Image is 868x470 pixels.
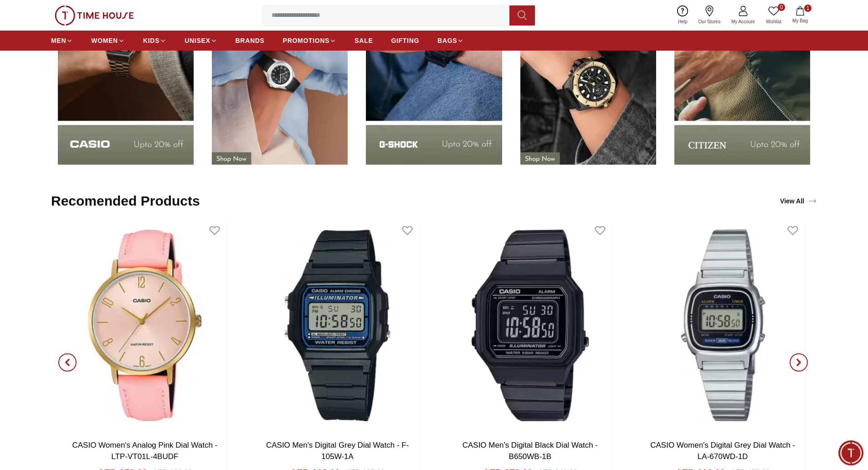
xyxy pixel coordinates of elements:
a: 0Wishlist [760,4,787,27]
span: Services [87,238,116,249]
a: View All [778,195,819,207]
span: WOMEN [91,36,118,45]
span: 0 [778,4,785,11]
a: UNISEX [185,32,217,49]
span: Our Stores [695,18,724,25]
a: CASIO Women's Analog Pink Dial Watch - LTP-VT01L-4BUDF [72,441,217,461]
span: Hello! I'm your Time House Watches Support Assistant. How can I assist you [DATE]? [15,192,139,222]
a: CASIO Men's Digital Grey Dial Watch - F-105W-1A [266,441,409,461]
span: MEN [51,36,66,45]
a: CASIO Women's Digital Grey Dial Watch - LA-670WD-1D [650,441,795,461]
a: Our Stores [693,4,726,27]
a: BRANDS [236,32,265,49]
img: CASIO Women's Analog Pink Dial Watch - LTP-VT01L-4BUDF [63,218,226,432]
button: 1My Bag [787,5,813,26]
span: Wishlist [762,18,785,25]
span: Exchanges [133,238,169,249]
a: MEN [51,32,73,49]
h2: Recomended Products [51,193,200,209]
span: SALE [354,36,373,45]
a: PROMOTIONS [283,32,337,49]
textarea: We are here to help you [2,308,180,353]
a: Help [673,4,693,27]
span: 12:32 PM [122,219,145,225]
span: BAGS [437,36,457,45]
img: CASIO Men's Digital Black Dial Watch - B650WB-1B [448,218,612,432]
div: Request a callback [12,277,88,294]
a: GIFTING [391,32,419,49]
div: Services [82,235,122,252]
a: KIDS [143,32,166,49]
span: GIFTING [391,36,419,45]
img: Profile picture of Zoe [28,8,43,24]
span: UNISEX [185,36,210,45]
div: [PERSON_NAME] [9,175,180,185]
span: PROMOTIONS [283,36,330,45]
div: Chat Widget [838,440,863,465]
span: Help [674,18,691,25]
img: CASIO Women's Digital Grey Dial Watch - LA-670WD-1D [641,218,805,432]
span: 1 [804,5,812,12]
span: Nearest Store Locator [95,259,169,270]
em: Back [7,7,25,25]
img: CASIO Men's Digital Grey Dial Watch - F-105W-1A [256,218,419,432]
a: WOMEN [91,32,125,49]
a: SALE [354,32,373,49]
img: ... [55,5,134,26]
span: BRANDS [236,36,265,45]
span: Request a callback [18,280,82,291]
div: Exchanges [127,235,175,252]
span: My Bag [789,17,812,24]
div: Nearest Store Locator [89,256,175,273]
div: Track your Shipment [93,277,175,294]
span: KIDS [143,36,159,45]
span: New Enquiry [28,238,71,249]
a: BAGS [437,32,464,49]
div: New Enquiry [22,235,77,252]
a: CASIO Men's Digital Black Dial Watch - B650WB-1B [462,441,598,461]
span: My Account [728,18,759,25]
div: [PERSON_NAME] [48,12,152,21]
span: Track your Shipment [99,280,169,291]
